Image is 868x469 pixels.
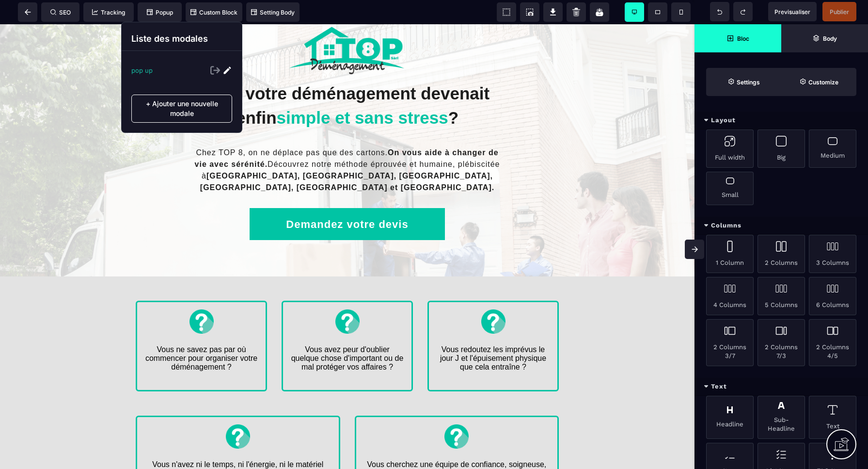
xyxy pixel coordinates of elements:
img: 8d8013eb0fad16213dc09108547016a7_icone_top8.png [189,285,214,309]
img: Exit Icon [210,65,220,75]
h1: Et si votre déménagement devenait enfin ? [170,52,525,111]
div: Layout [694,112,868,129]
strong: Body [823,35,837,42]
img: 955e3bb10e8586a1ac41a0eb601d5dd2_3.png [287,2,408,50]
div: Medium [809,129,856,168]
div: Sub-Headline [758,396,805,439]
text: Chez TOP 8, on ne déplace pas que des cartons. Découvrez notre méthode éprouvée et humaine, plébi... [170,120,525,172]
div: Text [694,378,868,396]
text: Vous redoutez les imprévus le jour J et l'épuisement physique que cela entraîne ? [436,319,550,350]
span: Preview [768,2,817,21]
div: 2 Columns 7/3 [758,319,805,366]
text: Vous avez peur d'oublier quelque chose d'important ou de mal protéger vos affaires ? [290,319,404,350]
b: On vous aide à changer de vie avec sérénité. [195,124,502,144]
div: Headline [706,396,754,439]
div: Big [758,129,805,168]
div: Small [706,172,754,205]
strong: Customize [808,79,838,86]
div: 2 Columns 3/7 [706,319,754,366]
span: Open Blocks [694,24,781,52]
div: 2 Columns 4/5 [809,319,856,366]
div: Text [809,396,856,439]
p: + Ajouter une nouvelle modale [131,95,232,123]
span: Screenshot [520,2,539,22]
p: pop up [131,66,153,74]
span: Open Layer Manager [781,24,868,52]
text: Vous cherchez une équipe de confiance, soigneuse, qui réponde vraiment à vos besoins sans vous ru... [363,434,551,465]
span: SEO [50,9,71,16]
span: Open Style Manager [781,68,856,96]
div: 6 Columns [809,277,856,315]
img: 8d8013eb0fad16213dc09108547016a7_icone_top8.png [335,285,360,309]
span: Previsualiser [774,8,810,16]
span: View components [497,2,516,22]
div: 1 Column [706,235,754,273]
text: Vous ne savez pas par où commencer pour organiser votre déménagement ? [144,319,258,358]
div: Columns [694,217,868,235]
img: 8d8013eb0fad16213dc09108547016a7_icone_top8.png [444,400,469,424]
div: Full width [706,129,754,168]
span: simple et sans stress [277,84,448,103]
div: 4 Columns [706,277,754,315]
img: 8d8013eb0fad16213dc09108547016a7_icone_top8.png [481,285,505,309]
span: Publier [830,8,849,16]
text: Vous n'avez ni le temps, ni l'énergie, ni le matériel pour le faire vous-même ? [144,434,331,456]
div: 5 Columns [758,277,805,315]
span: Settings [706,68,781,96]
b: [GEOGRAPHIC_DATA], [GEOGRAPHIC_DATA], [GEOGRAPHIC_DATA], [GEOGRAPHIC_DATA], [GEOGRAPHIC_DATA] et ... [200,147,496,167]
img: Edit Icon [222,65,232,75]
span: Tracking [92,9,125,16]
img: 8d8013eb0fad16213dc09108547016a7_icone_top8.png [226,400,250,424]
strong: Bloc [737,35,749,42]
button: Demandez votre devis [250,184,445,216]
p: Liste des modales [131,32,232,46]
span: Popup [147,9,173,16]
div: 2 Columns [758,235,805,273]
strong: Settings [737,79,760,86]
div: 3 Columns [809,235,856,273]
span: Custom Block [190,9,237,16]
span: Setting Body [251,9,295,16]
